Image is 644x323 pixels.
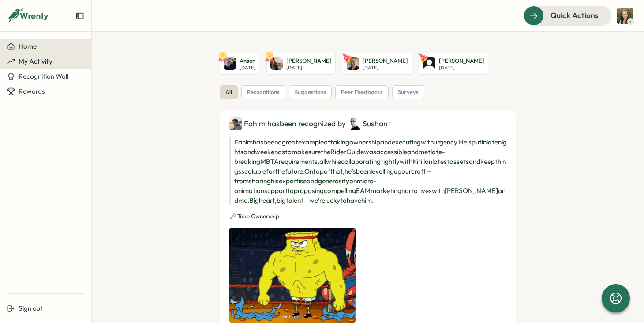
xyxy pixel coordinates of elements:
[224,57,236,70] img: Anson
[19,42,37,50] span: Home
[341,88,383,96] span: peer feedbacks
[347,57,359,70] img: Chris Waddell
[419,53,488,75] a: Andrey Rodriguez[PERSON_NAME][DATE]
[19,57,52,65] span: My Activity
[229,117,242,130] img: Fahim Shahriar
[398,88,419,96] span: surveys
[268,53,271,59] text: 2
[240,57,255,65] p: Anson
[19,304,43,312] span: Sign out
[423,57,435,70] img: Andrey Rodriguez
[363,57,408,65] p: [PERSON_NAME]
[19,72,68,80] span: Recognition Wall
[550,10,599,21] span: Quick Actions
[247,88,280,96] span: recognitions
[348,117,390,130] div: Sushant
[220,53,259,75] a: 1AnsonAnson[DATE]
[439,57,484,65] p: [PERSON_NAME]
[240,65,255,71] p: [DATE]
[363,65,408,71] p: [DATE]
[617,8,633,24] img: Jacqueline Misling
[524,6,611,25] button: Quick Actions
[229,137,507,205] p: Fahim has been a great example of taking ownership and executing with urgency. He’s put in late n...
[229,213,507,220] p: 🗝️ Take Ownership
[286,65,332,71] p: [DATE]
[266,53,336,75] a: 2Ryan O'Neill[PERSON_NAME][DATE]
[19,87,45,95] span: Rewards
[348,117,361,130] img: Sushant Sund
[439,65,484,71] p: [DATE]
[270,57,283,70] img: Ryan O'Neill
[222,53,224,59] text: 1
[286,57,332,65] p: [PERSON_NAME]
[343,53,412,75] a: Chris Waddell[PERSON_NAME][DATE]
[75,11,84,20] button: Expand sidebar
[229,228,356,323] img: Recognition Image
[295,88,326,96] span: suggestions
[229,117,507,130] div: Fahim has been recognized by
[225,88,232,96] span: all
